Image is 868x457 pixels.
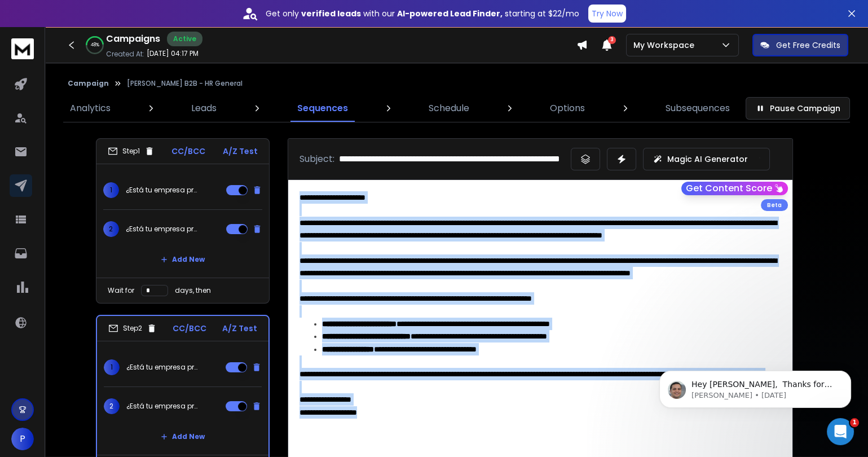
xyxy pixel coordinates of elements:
[70,102,111,115] p: Analytics
[104,398,120,414] span: 2
[297,102,348,115] p: Sequences
[147,49,199,58] p: [DATE] 04:17 PM
[104,359,120,375] span: 1
[108,323,157,333] div: Step 2
[103,182,119,198] span: 1
[633,39,699,51] p: My Workspace
[175,286,211,295] p: days, then
[126,363,199,372] p: ¿Está tu empresa preparada para gestionar situaciones difíciles?
[223,146,258,157] p: A/Z Test
[106,32,160,46] h1: Campaigns
[543,95,592,122] a: Options
[127,79,243,88] p: [PERSON_NAME] B2B - HR General
[11,38,34,59] img: logo
[96,138,270,304] li: Step1CC/BCCA/Z Test1¿Está tu empresa preparada para gestionar situaciones difíciles?2¿Está tu emp...
[666,102,730,115] p: Subsequences
[191,102,217,115] p: Leads
[126,402,199,411] p: ¿Está tu empresa preparada para gestionar situaciones difíciles?
[643,148,770,170] button: Magic AI Generator
[667,153,748,165] p: Magic AI Generator
[108,146,155,156] div: Step 1
[91,42,99,49] p: 48 %
[106,50,144,59] p: Created At:
[642,347,868,427] iframe: Intercom notifications message
[827,418,854,445] iframe: Intercom live chat
[108,286,134,295] p: Wait for
[746,97,850,120] button: Pause Campaign
[681,182,788,195] button: Get Content Score
[222,323,257,334] p: A/Z Test
[850,418,859,427] span: 1
[299,152,334,166] p: Subject:
[588,5,626,23] button: Try Now
[422,95,476,122] a: Schedule
[126,225,198,234] p: ¿Está tu empresa preparada para gestionar situaciones difíciles?
[11,428,34,450] button: P
[608,36,616,44] span: 3
[290,95,355,122] a: Sequences
[752,34,848,56] button: Get Free Credits
[184,95,223,122] a: Leads
[761,199,788,211] div: Beta
[126,186,198,195] p: ¿Está tu empresa preparada para gestionar situaciones difíciles?
[776,39,840,51] p: Get Free Credits
[397,8,503,19] strong: AI-powered Lead Finder,
[659,95,737,122] a: Subsequences
[171,146,205,157] p: CC/BCC
[550,102,585,115] p: Options
[301,8,361,19] strong: verified leads
[173,323,206,334] p: CC/BCC
[152,425,214,448] button: Add New
[592,8,623,19] p: Try Now
[63,95,117,122] a: Analytics
[103,221,119,237] span: 2
[152,248,214,271] button: Add New
[167,32,202,46] div: Active
[266,8,579,19] p: Get only with our starting at $22/mo
[68,79,109,88] button: Campaign
[429,102,469,115] p: Schedule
